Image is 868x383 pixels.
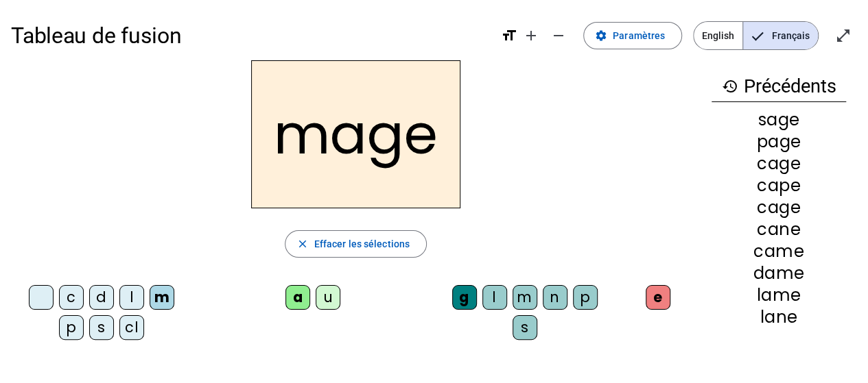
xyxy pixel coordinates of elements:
[835,27,852,44] mat-icon: open_in_full
[613,27,665,44] span: Paramètres
[59,315,84,340] div: p
[314,236,410,252] span: Effacer les sélections
[712,243,846,260] div: came
[550,27,567,44] mat-icon: remove
[296,238,309,250] mat-icon: close
[119,285,144,310] div: l
[543,285,567,310] div: n
[693,21,819,50] mat-button-toggle-group: Language selection
[573,285,598,310] div: p
[89,285,114,310] div: d
[712,134,846,150] div: page
[150,285,174,310] div: m
[545,22,572,49] button: Diminuer la taille de la police
[285,285,310,310] div: a
[721,78,738,95] mat-icon: history
[59,285,84,310] div: c
[583,22,682,49] button: Paramètres
[712,199,846,216] div: cage
[595,29,607,42] mat-icon: settings
[517,22,545,49] button: Augmenter la taille de la police
[452,285,477,310] div: g
[712,309,846,325] div: lane
[743,22,818,49] span: Français
[712,112,846,128] div: sage
[646,285,670,310] div: e
[712,221,846,238] div: cane
[285,230,427,258] button: Effacer les sélections
[712,156,846,172] div: cage
[712,71,846,102] h3: Précédents
[119,315,144,340] div: cl
[694,22,742,49] span: English
[316,285,340,310] div: u
[523,27,539,44] mat-icon: add
[501,27,517,44] mat-icon: format_size
[251,60,460,208] h2: mage
[712,177,846,194] div: cape
[712,265,846,282] div: dame
[89,315,114,340] div: s
[712,287,846,304] div: lame
[513,285,537,310] div: m
[482,285,507,310] div: l
[830,22,857,49] button: Entrer en plein écran
[513,315,537,340] div: s
[11,14,490,58] h1: Tableau de fusion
